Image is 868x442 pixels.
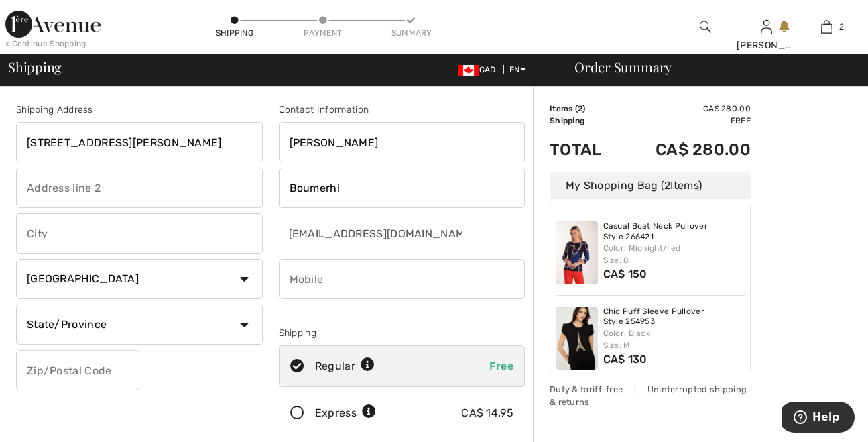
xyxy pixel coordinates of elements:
[664,179,670,192] span: 2
[621,103,751,115] td: CA$ 280.00
[550,103,621,115] td: Items ( )
[279,259,525,299] input: Mobile
[556,307,598,370] img: Chic Puff Sleeve Pullover Style 254953
[603,268,647,280] span: CA$ 150
[603,221,745,242] a: Casual Boat Neck Pullover Style 266421
[700,19,711,35] img: search the website
[797,19,857,35] a: 2
[303,27,343,39] div: Payment
[279,326,525,340] div: Shipping
[279,168,525,208] input: Last name
[315,405,376,421] div: Express
[839,21,844,33] span: 2
[621,115,751,127] td: Free
[16,350,139,390] input: Zip/Postal Code
[458,65,479,76] img: Canadian Dollar
[16,122,263,162] input: Address line 1
[461,405,513,421] div: CA$ 14.95
[279,103,525,117] div: Contact Information
[279,213,464,254] input: E-mail
[761,20,772,33] a: Sign In
[315,358,375,374] div: Regular
[550,115,621,127] td: Shipping
[821,19,832,35] img: My Bag
[761,19,772,35] img: My Info
[603,353,647,366] span: CA$ 130
[5,11,101,38] img: 1ère Avenue
[550,383,751,408] div: Duty & tariff-free | Uninterrupted shipping & returns
[391,27,432,39] div: Summary
[603,327,745,351] div: Color: Black Size: M
[603,307,745,327] a: Chic Puff Sleeve Pullover Style 254953
[737,38,796,52] div: [PERSON_NAME]
[578,104,582,113] span: 2
[550,127,621,172] td: Total
[621,127,751,172] td: CA$ 280.00
[458,65,501,74] span: CAD
[16,168,263,208] input: Address line 2
[279,122,525,162] input: First name
[16,103,263,117] div: Shipping Address
[782,402,855,435] iframe: Opens a widget where you can find more information
[550,172,751,199] div: My Shopping Bag ( Items)
[509,65,526,74] span: EN
[16,213,263,254] input: City
[556,221,598,284] img: Casual Boat Neck Pullover Style 266421
[489,360,513,372] span: Free
[5,38,86,50] div: < Continue Shopping
[8,60,62,74] span: Shipping
[558,60,860,74] div: Order Summary
[603,242,745,266] div: Color: Midnight/red Size: 8
[214,27,255,39] div: Shipping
